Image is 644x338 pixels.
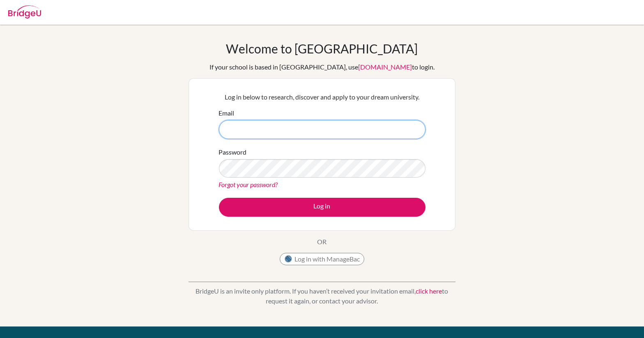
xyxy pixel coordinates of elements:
a: [DOMAIN_NAME] [358,63,412,71]
p: BridgeU is an invite only platform. If you haven’t received your invitation email, to request it ... [189,286,455,306]
button: Log in [219,198,425,217]
button: Log in with ManageBac [280,253,364,265]
p: Log in below to research, discover and apply to your dream university. [219,92,425,102]
a: Forgot your password? [219,181,278,188]
img: Bridge-U [8,5,41,19]
a: click here [416,287,442,295]
h1: Welcome to [GEOGRAPHIC_DATA] [226,41,418,56]
div: If your school is based in [GEOGRAPHIC_DATA], use to login. [209,62,435,72]
p: OR [317,237,327,247]
label: Email [219,108,235,118]
label: Password [219,147,247,157]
